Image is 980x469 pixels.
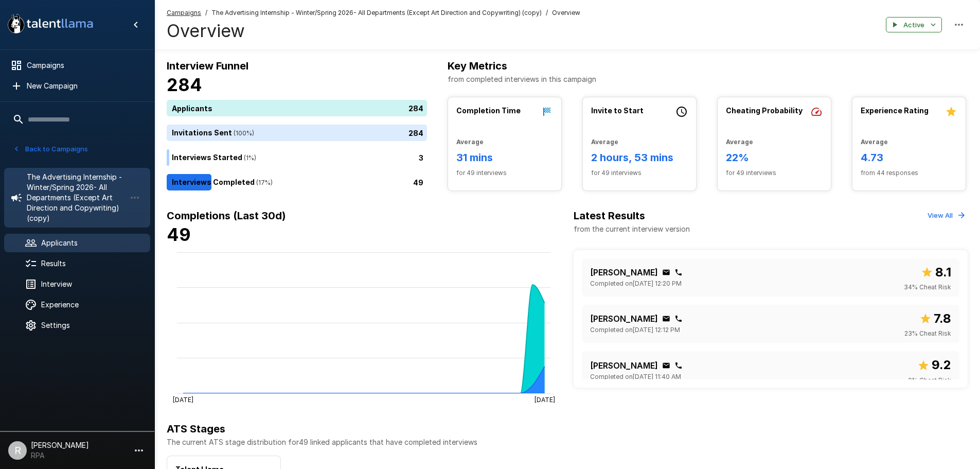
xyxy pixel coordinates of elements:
[590,359,658,372] p: [PERSON_NAME]
[546,8,548,18] span: /
[167,210,286,222] b: Completions (Last 30d)
[211,8,542,18] span: The Advertising Internship - Winter/Spring 2026- All Departments (Except Art Direction and Copywr...
[674,315,683,323] div: Click to copy
[413,177,423,188] p: 49
[935,265,951,280] b: 8.1
[591,168,688,178] span: for 49 interviews
[590,312,658,325] p: [PERSON_NAME]
[574,210,645,222] b: Latest Results
[662,361,670,370] div: Click to copy
[861,138,888,146] b: Average
[591,106,644,115] b: Invite to Start
[534,395,555,403] tspan: [DATE]
[861,149,957,166] h6: 4.73
[167,20,580,42] h4: Overview
[674,268,683,276] div: Click to copy
[590,372,681,382] span: Completed on [DATE] 11:40 AM
[167,74,202,95] b: 284
[726,106,803,115] b: Cheating Probability
[904,282,951,292] span: 34 % Cheat Risk
[408,128,423,138] p: 284
[591,138,618,146] b: Average
[167,423,225,435] b: ATS Stages
[456,138,484,146] b: Average
[908,375,951,386] span: 0 % Cheat Risk
[934,311,951,326] b: 7.8
[662,268,670,276] div: Click to copy
[456,149,553,166] h6: 31 mins
[590,266,658,279] p: [PERSON_NAME]
[726,138,753,146] b: Average
[590,325,680,335] span: Completed on [DATE] 12:12 PM
[919,309,951,328] span: Overall score out of 10
[173,395,193,403] tspan: [DATE]
[167,437,968,447] p: The current ATS stage distribution for 49 linked applicants that have completed interviews
[574,224,690,234] p: from the current interview version
[925,207,968,223] button: View All
[448,60,507,72] b: Key Metrics
[886,17,942,33] button: Active
[167,224,191,245] b: 49
[552,8,580,18] span: Overview
[861,106,929,115] b: Experience Rating
[205,8,207,18] span: /
[590,279,682,289] span: Completed on [DATE] 12:20 PM
[921,263,951,282] span: Overall score out of 10
[932,357,951,372] b: 9.2
[419,152,423,163] p: 3
[662,315,670,323] div: Click to copy
[904,328,951,339] span: 23 % Cheat Risk
[167,9,201,16] u: Campaigns
[167,60,248,72] b: Interview Funnel
[448,74,968,84] p: from completed interviews in this campaign
[726,149,823,166] h6: 22%
[456,168,553,178] span: for 49 interviews
[726,168,823,178] span: for 49 interviews
[674,361,683,370] div: Click to copy
[408,103,423,114] p: 284
[591,149,688,166] h6: 2 hours, 53 mins
[917,355,951,375] span: Overall score out of 10
[456,106,521,115] b: Completion Time
[861,168,957,178] span: from 44 responses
